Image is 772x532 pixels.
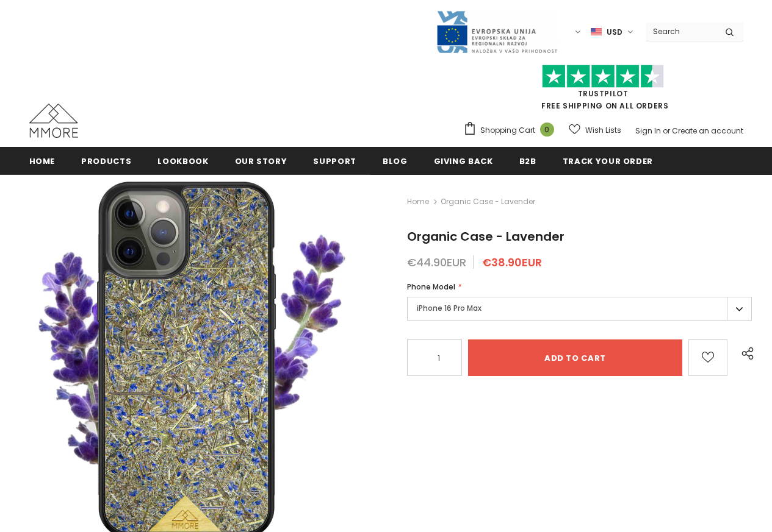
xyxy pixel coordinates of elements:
span: or [663,126,670,136]
a: Trustpilot [578,88,629,99]
label: iPhone 16 Pro Max [407,297,752,321]
span: Home [29,155,56,167]
img: Trust Pilot Stars [542,65,664,88]
span: support [313,155,356,167]
a: Giving back [434,147,493,174]
img: MMORE Cases [29,104,78,138]
span: Track your order [563,155,653,167]
a: Create an account [672,126,743,136]
a: support [313,147,356,174]
span: €38.90EUR [482,255,542,270]
span: B2B [519,155,536,167]
span: Lookbook [157,155,208,167]
a: Blog [383,147,408,174]
a: Products [81,147,131,174]
span: Organic Case - Lavender [441,194,535,209]
span: 0 [540,122,554,137]
span: Giving back [434,155,493,167]
span: Blog [383,155,408,167]
span: Shopping Cart [480,124,535,137]
span: Products [81,155,131,167]
a: Lookbook [157,147,208,174]
span: Wish Lists [585,124,621,137]
a: Sign In [635,126,661,136]
a: Shopping Cart 0 [463,121,560,140]
span: USD [607,26,622,38]
a: Home [29,147,56,174]
img: Javni Razpis [436,10,558,54]
img: USD [591,27,602,37]
span: Phone Model [407,282,455,292]
a: Track your order [563,147,653,174]
span: FREE SHIPPING ON ALL ORDERS [463,70,743,111]
span: Organic Case - Lavender [407,228,565,245]
span: €44.90EUR [407,255,466,270]
a: Our Story [235,147,287,174]
a: B2B [519,147,536,174]
a: Javni Razpis [436,26,558,37]
a: Home [407,194,429,209]
a: Wish Lists [569,119,621,141]
input: Add to cart [468,339,682,376]
input: Search Site [646,23,716,40]
span: Our Story [235,155,287,167]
